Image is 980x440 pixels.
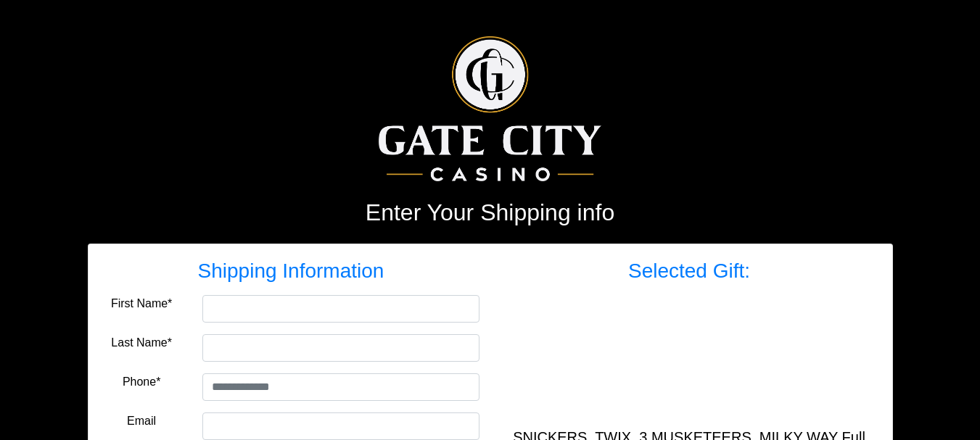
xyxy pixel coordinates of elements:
label: Phone* [123,373,161,391]
img: Logo [379,36,601,181]
label: First Name* [111,295,172,312]
h3: Selected Gift: [501,259,878,283]
label: Email [127,412,156,430]
h2: Enter Your Shipping info [88,199,893,226]
h3: Shipping Information [103,259,479,283]
label: Last Name* [111,334,172,352]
